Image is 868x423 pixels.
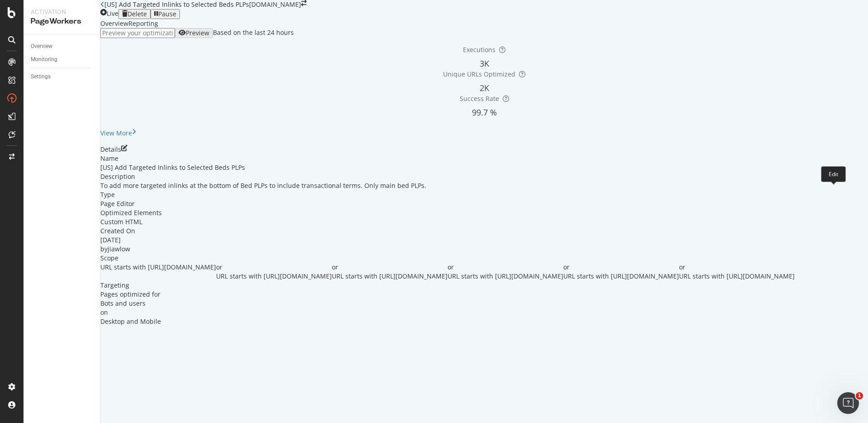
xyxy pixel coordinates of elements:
div: Optimized Elements [100,208,868,217]
span: 3K [480,58,489,69]
span: 1 [856,392,863,399]
div: neutral label [100,217,142,226]
span: 99.7 % [472,107,497,118]
span: Executions [463,45,495,54]
a: View More [100,129,136,138]
div: View More [100,129,132,138]
div: neutral label [100,199,135,208]
div: Live [107,9,118,19]
div: Edit [821,166,846,182]
span: URL starts with [URL][DOMAIN_NAME] [679,272,795,280]
div: PageWorkers [31,16,93,27]
span: Success Rate [460,94,499,103]
div: Created On [100,226,868,236]
div: [DATE] [100,236,868,254]
div: Details [100,145,121,154]
div: Preview [186,29,209,37]
div: or [216,263,332,272]
div: or [563,263,679,272]
span: URL starts with [URL][DOMAIN_NAME] [100,263,216,271]
div: Based on the last 24 hours [213,28,294,38]
button: Preview [175,28,213,38]
div: Targeting [100,281,868,290]
div: Name [100,154,868,163]
div: by jiawlow [100,245,868,254]
div: or [332,263,448,272]
button: Pause [151,9,180,19]
div: Reporting [128,19,158,28]
span: URL starts with [URL][DOMAIN_NAME] [332,272,448,280]
div: Desktop and Mobile [100,317,868,326]
div: Overview [31,42,52,51]
button: Delete [118,9,151,19]
div: Delete [127,10,147,18]
div: Activation [31,7,93,16]
a: Overview [31,42,94,51]
div: Pause [158,10,176,18]
div: Bots and users [100,299,868,308]
a: Monitoring [31,55,94,64]
iframe: Intercom live chat [837,392,859,414]
a: Click to go back [100,1,104,8]
div: Overview [100,19,128,28]
div: Scope [100,254,868,263]
div: Settings [31,72,51,82]
div: To add more targeted inlinks at the bottom of Bed PLPs to include transactional terms. Only main ... [100,181,868,190]
div: pen-to-square [121,145,127,151]
span: Custom HTML [100,217,142,226]
a: Settings [31,72,94,82]
div: Monitoring [31,55,57,64]
span: URL starts with [URL][DOMAIN_NAME] [563,272,679,280]
div: [US] Add Targeted Inlinks to Selected Beds PLPs [100,163,868,172]
span: URL starts with [URL][DOMAIN_NAME] [216,272,332,280]
span: Unique URLs Optimized [443,70,515,78]
span: Page Editor [100,199,135,208]
div: or [679,263,795,272]
div: Type [100,190,868,199]
span: URL starts with [URL][DOMAIN_NAME] [448,272,563,280]
div: or [448,263,563,272]
div: Pages optimized for on [100,290,868,326]
input: Preview your optimization on a URL [100,28,175,38]
span: 2K [480,82,489,93]
div: Description [100,172,868,181]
